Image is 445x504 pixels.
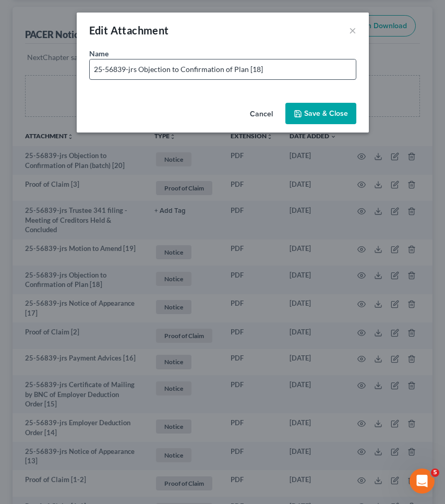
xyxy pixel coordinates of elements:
span: Save & Close [304,109,348,118]
button: Save & Close [285,103,356,125]
iframe: Intercom live chat [410,469,435,494]
span: Name [89,49,109,58]
span: Attachment [111,24,169,37]
span: 5 [431,469,439,477]
span: Edit [89,24,109,37]
input: Enter name... [90,59,356,79]
button: Cancel [242,104,281,125]
button: × [349,24,356,37]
